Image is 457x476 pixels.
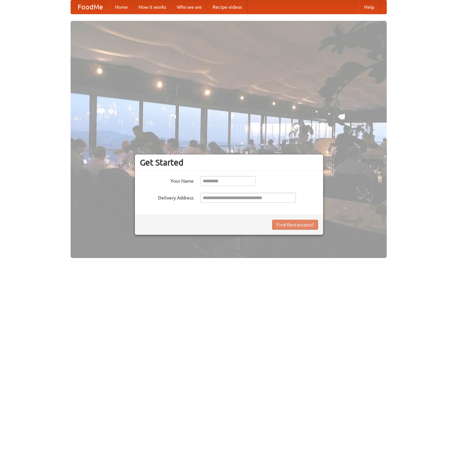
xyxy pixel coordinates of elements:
[140,157,318,168] h3: Get Started
[110,0,133,14] a: Home
[71,0,110,14] a: FoodMe
[140,193,194,201] label: Delivery Address
[207,0,247,14] a: Recipe videos
[172,0,207,14] a: Who we are
[359,0,380,14] a: Help
[272,220,318,230] button: Find Restaurants!
[140,176,194,184] label: Your Name
[133,0,172,14] a: How it works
